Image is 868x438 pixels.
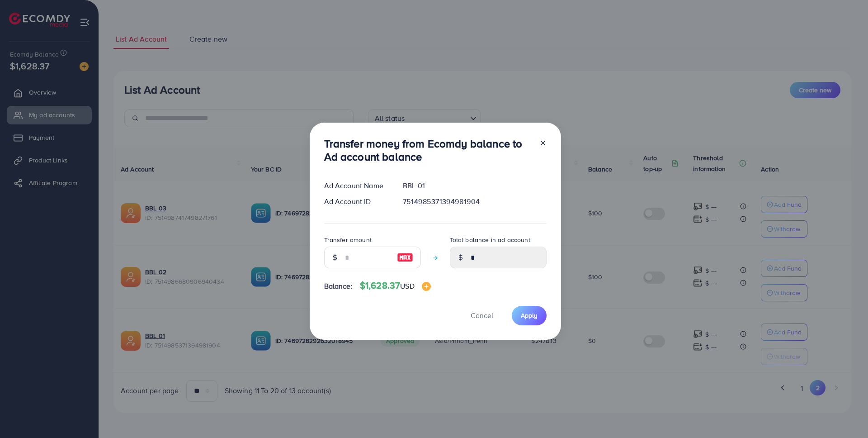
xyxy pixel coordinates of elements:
[317,196,396,207] div: Ad Account ID
[397,252,413,263] img: image
[450,235,530,244] label: Total balance in ad account
[324,137,532,163] h3: Transfer money from Ecomdy balance to Ad account balance
[324,281,353,291] span: Balance:
[422,282,431,291] img: image
[512,306,547,325] button: Apply
[830,397,861,431] iframe: Chat
[396,196,553,207] div: 7514985371394981904
[521,311,538,320] span: Apply
[459,306,505,325] button: Cancel
[360,280,431,291] h4: $1,628.37
[396,181,553,191] div: BBL 01
[317,181,396,191] div: Ad Account Name
[400,281,414,291] span: USD
[324,235,372,244] label: Transfer amount
[471,310,493,320] span: Cancel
